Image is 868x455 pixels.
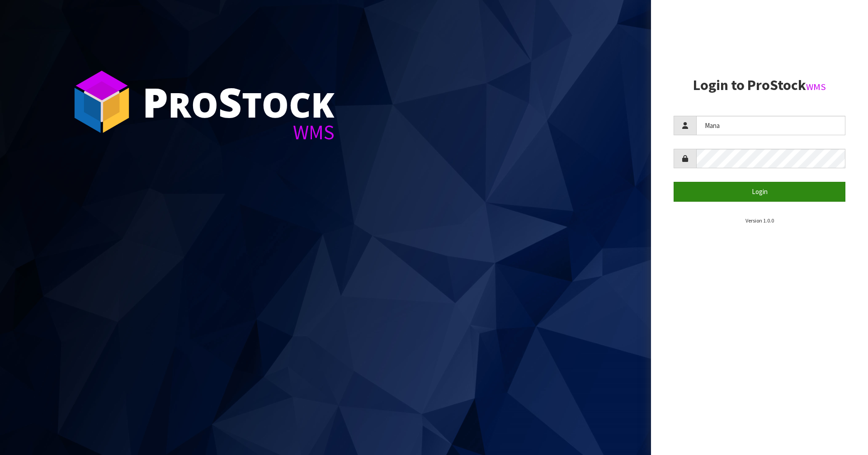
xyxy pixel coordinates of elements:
[142,122,335,142] div: WMS
[142,74,168,129] span: P
[806,81,826,93] small: WMS
[674,77,845,93] h2: Login to ProStock
[218,74,242,129] span: S
[142,81,335,122] div: ro tock
[68,68,136,136] img: ProStock Cube
[696,116,845,135] input: Username
[674,182,845,201] button: Login
[745,217,774,224] small: Version 1.0.0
